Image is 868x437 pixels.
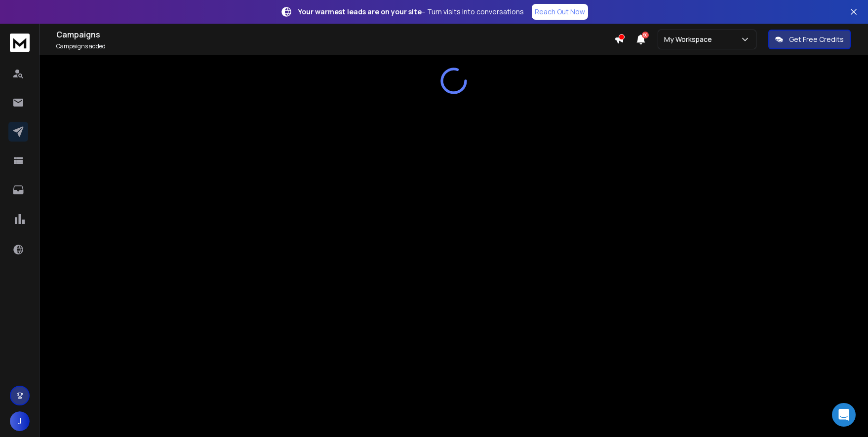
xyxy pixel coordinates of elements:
strong: Your warmest leads are on your site [298,7,422,16]
div: Open Intercom Messenger [832,403,856,427]
img: logo [10,34,30,52]
span: 50 [642,32,649,38]
button: J [10,411,30,431]
a: Reach Out Now [532,4,588,20]
h1: Campaigns [56,29,614,40]
p: My Workspace [664,35,716,44]
p: Campaigns added [56,42,614,50]
button: Get Free Credits [768,30,851,49]
p: – Turn visits into conversations [298,7,524,17]
p: Reach Out Now [535,7,585,17]
p: Get Free Credits [789,35,844,44]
